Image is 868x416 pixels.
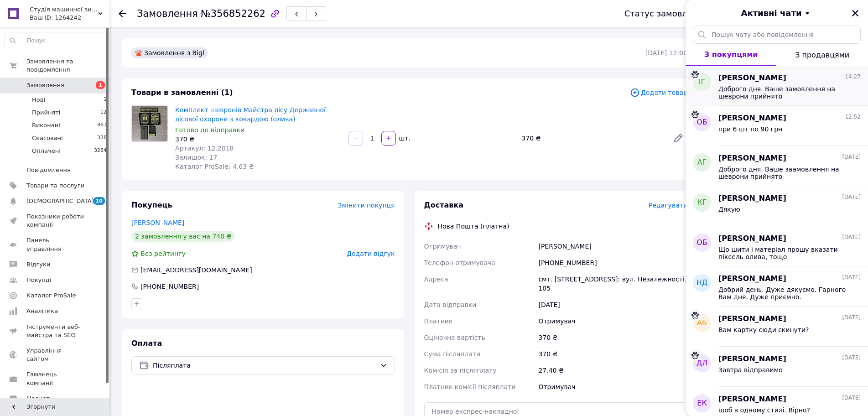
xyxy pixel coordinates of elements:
[131,339,162,348] span: Оплата
[686,186,868,226] button: КГ[PERSON_NAME][DATE]Дякую
[132,106,167,141] img: Комплект шевронів Майстра лісу Державної лісової охорони з кокардою (олива)
[718,206,740,213] span: Дякую
[32,147,61,155] span: Оплачені
[26,260,50,269] span: Відгуки
[718,153,786,164] span: [PERSON_NAME]
[175,163,254,170] span: Каталог ProSale: 4.63 ₴
[850,8,861,19] button: Закрити
[26,347,84,363] span: Управління сайтом
[686,44,776,66] button: З покупцями
[536,379,689,395] div: Отримувач
[424,276,448,283] span: Адреса
[26,57,109,74] span: Замовлення та повідомлення
[97,121,107,130] span: 861
[131,47,208,58] div: Замовлення з Bigl
[718,314,786,324] span: [PERSON_NAME]
[842,274,861,281] span: [DATE]
[630,88,687,98] span: Додати товар
[696,238,707,248] span: ОБ
[26,395,50,403] span: Маркет
[26,81,64,89] span: Замовлення
[795,51,849,59] span: З продавцями
[842,394,861,402] span: [DATE]
[697,198,707,208] span: КГ
[842,193,861,201] span: [DATE]
[669,129,687,147] a: Редагувати
[97,134,107,142] span: 338
[424,383,516,390] span: Платник комісії післяплати
[699,77,705,88] span: ІГ
[624,9,708,18] div: Статус замовлення
[96,81,105,89] span: 1
[718,406,810,414] span: щоб в одному стилі. Вірно?
[153,360,376,370] span: Післяплата
[718,394,786,405] span: [PERSON_NAME]
[424,334,485,341] span: Оціночна вартість
[697,318,707,328] span: АБ
[536,296,689,313] div: [DATE]
[518,132,665,145] div: 370 ₴
[741,7,801,19] span: Активні чати
[5,32,107,49] input: Пошук
[131,231,235,242] div: 2 замовлення у вас на 740 ₴
[686,226,868,266] button: ОБ[PERSON_NAME][DATE]Що шити і матеріал прошу вказати піксель олива, тощо
[26,276,51,284] span: Покупці
[696,117,707,128] span: ОБ
[26,370,84,387] span: Гаманець компанії
[718,286,848,301] span: Добрий день. Дуже дякуємо. Гарного Вам дня. Дуже приємно.
[26,323,84,339] span: Інструменти веб-майстра та SEO
[718,166,848,180] span: Доброго дня. Ваше заамовлення на шеврони прийнято
[26,182,84,190] span: Товари та послуги
[131,88,233,97] span: Товари в замовленні (1)
[845,113,861,121] span: 12:52
[704,50,758,59] span: З покупцями
[424,259,495,266] span: Телефон отримувача
[30,5,98,14] span: Студія машинної вишивки "ВІЛЬНІ"
[718,85,848,100] span: Доброго дня. Ваше замовлення на шеврони прийнято
[436,222,512,231] div: Нова Пошта (платна)
[842,153,861,161] span: [DATE]
[718,113,786,124] span: [PERSON_NAME]
[696,358,708,369] span: ДЛ
[26,166,71,174] span: Повідомлення
[536,271,689,296] div: смт. [STREET_ADDRESS]: вул. Незалежності, 105
[536,313,689,329] div: Отримувач
[718,274,786,284] span: [PERSON_NAME]
[175,154,217,161] span: Залишок: 17
[131,219,184,226] a: [PERSON_NAME]
[686,106,868,146] button: ОБ[PERSON_NAME]12:52при 6 шт по 90 грн
[94,147,107,155] span: 3284
[686,146,868,186] button: АГ[PERSON_NAME][DATE]Доброго дня. Ваше заамовлення на шеврони прийнято
[424,317,453,325] span: Платник
[131,201,172,209] span: Покупець
[201,8,265,19] span: №356852262
[649,202,687,209] span: Редагувати
[776,44,868,66] button: З продавцями
[175,145,234,152] span: Артикул: 12.2018
[424,350,481,358] span: Сума післяплати
[686,266,868,307] button: НД[PERSON_NAME][DATE]Добрий день. Дуже дякуємо. Гарного Вам дня. Дуже приємно.
[94,197,105,205] span: 10
[536,255,689,271] div: [PHONE_NUMBER]
[536,346,689,362] div: 370 ₴
[32,109,60,117] span: Прийняті
[26,291,76,300] span: Каталог ProSale
[711,7,842,19] button: Активні чати
[424,367,497,374] span: Комісія за післяплату
[686,307,868,347] button: АБ[PERSON_NAME][DATE]Вам картку сюди скинути?
[842,234,861,241] span: [DATE]
[26,236,84,253] span: Панель управління
[32,121,60,130] span: Виконані
[696,278,708,288] span: НД
[104,96,107,104] span: 1
[175,126,244,134] span: Готово до відправки
[397,134,411,143] div: шт.
[845,73,861,81] span: 14:27
[536,238,689,255] div: [PERSON_NAME]
[30,14,109,22] div: Ваш ID: 1264242
[697,398,707,409] span: ЕК
[718,366,783,374] span: Завтра відправимо
[718,246,848,260] span: Що шити і матеріал прошу вказати піксель олива, тощо
[175,135,341,144] div: 370 ₴
[32,134,63,142] span: Скасовані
